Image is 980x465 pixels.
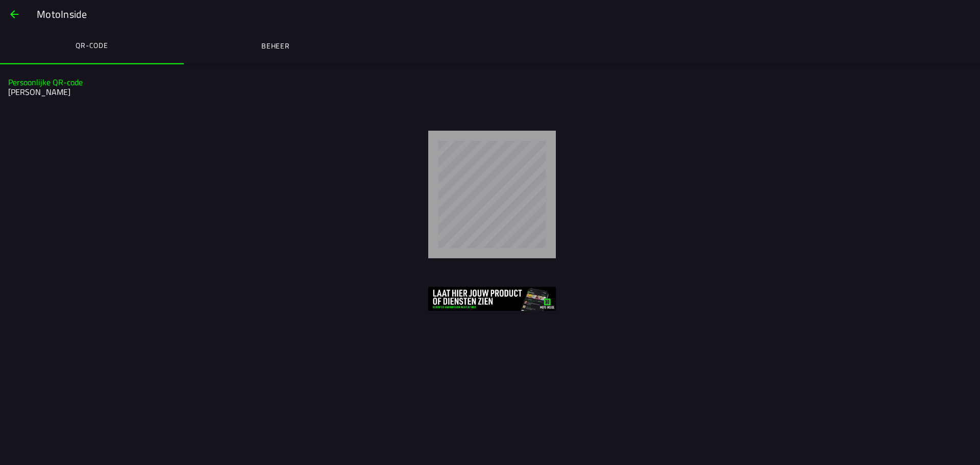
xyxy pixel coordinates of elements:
[261,40,290,52] ion-label: Beheer
[428,287,556,311] img: 3aIYlL6QKUbivt9DV25VFlEvHnuiQfq7KXcuOtS6.jpg
[76,40,108,51] ion-label: QR-code
[27,7,980,22] ion-title: MotoInside
[8,87,969,97] h2: [PERSON_NAME]
[8,76,83,88] ion-text: Persoonlijke QR-code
